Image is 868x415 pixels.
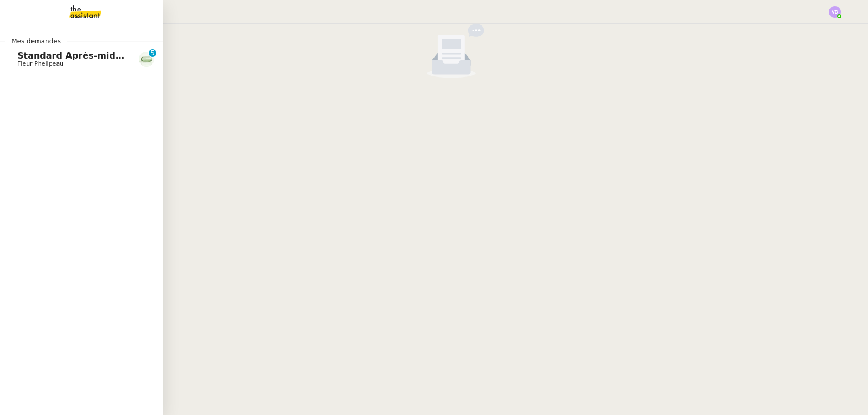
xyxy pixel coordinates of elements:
[829,6,841,18] img: svg
[149,49,156,57] nz-badge-sup: 5
[150,49,155,59] p: 5
[17,50,154,61] span: Standard Après-midi - DLAB
[139,52,154,67] img: 7f9b6497-4ade-4d5b-ae17-2cbe23708554
[5,36,67,47] span: Mes demandes
[17,60,63,67] span: Fleur Phelipeau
